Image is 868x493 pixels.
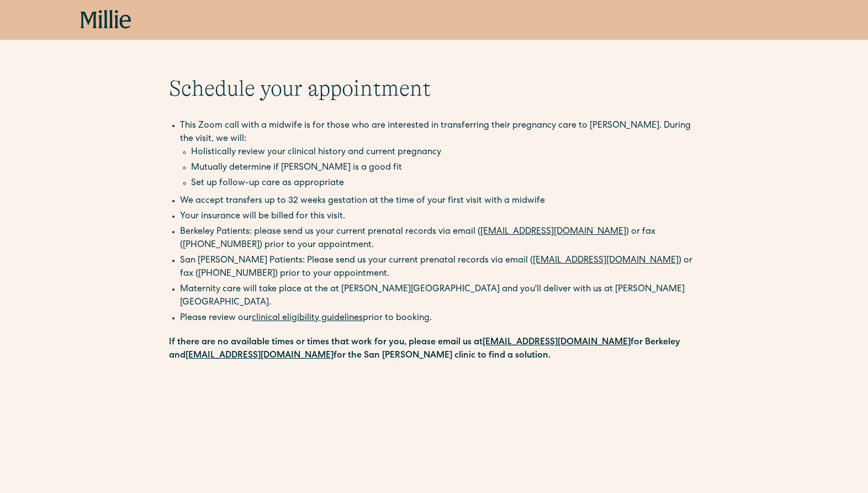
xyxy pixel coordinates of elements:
strong: for the San [PERSON_NAME] clinic to find a solution. [334,352,551,360]
li: Holistically review your clinical history and current pregnancy [191,146,699,159]
li: Berkeley Patients: please send us your current prenatal records via email ( ) or fax ([PHONE_NUMB... [180,225,699,252]
li: Set up follow-up care as appropriate [191,177,699,190]
a: [EMAIL_ADDRESS][DOMAIN_NAME] [483,338,631,347]
a: [EMAIL_ADDRESS][DOMAIN_NAME] [533,256,679,265]
li: Maternity care will take place at the at [PERSON_NAME][GEOGRAPHIC_DATA] and you'll deliver with u... [180,283,699,310]
li: San [PERSON_NAME] Patients: Please send us your current prenatal records via email ( ) or fax ([P... [180,254,699,281]
h1: Schedule your appointment [169,75,699,102]
li: We accept transfers up to 32 weeks gestation at the time of your first visit with a midwife [180,195,699,208]
li: Please review our prior to booking. [180,312,699,325]
a: [EMAIL_ADDRESS][DOMAIN_NAME] [480,228,626,237]
li: Mutually determine if [PERSON_NAME] is a good fit [191,161,699,175]
a: [EMAIL_ADDRESS][DOMAIN_NAME] [186,352,334,360]
strong: If there are no available times or times that work for you, please email us at [169,338,483,347]
li: This Zoom call with a midwife is for those who are interested in transferring their pregnancy car... [180,119,699,192]
li: Your insurance will be billed for this visit. [180,210,699,223]
a: clinical eligibility guidelines [252,314,363,323]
